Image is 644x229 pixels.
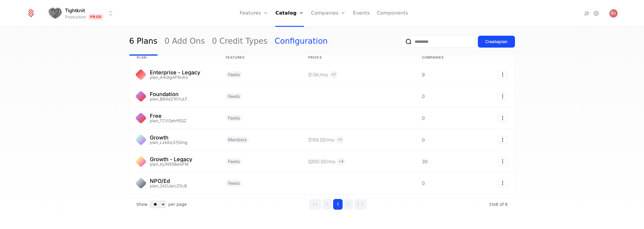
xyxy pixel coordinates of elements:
div: Create plan [485,39,508,45]
button: Select environment [50,7,114,20]
button: Select action [498,92,508,100]
button: Go to first page [309,199,321,210]
button: Select action [498,114,508,122]
a: 0 Credit Types [212,28,268,56]
a: Integrations [583,10,590,17]
img: Tightknit [48,6,62,21]
span: Tightknit [65,7,85,14]
button: Select action [498,71,508,79]
button: Select action [498,158,508,165]
button: Select action [498,179,508,187]
th: Features [219,51,301,64]
span: Show [136,201,148,207]
button: Go to previous page [322,199,332,210]
img: Danny Gomes [609,9,618,18]
a: 6 Plans [129,28,158,56]
div: Page navigation [309,199,367,210]
span: Prod [88,14,104,20]
a: Settings [593,10,600,17]
button: Createplan [478,36,515,48]
button: Go to next page [344,199,353,210]
th: plan [130,51,219,64]
button: Go to last page [354,199,367,210]
a: 0 Add Ons [165,28,205,56]
span: per page [168,201,187,207]
select: Select page size [150,200,166,208]
div: Production [65,14,86,20]
th: Companies [415,51,462,64]
button: Go to page 1 [333,199,343,210]
th: Prices [301,51,415,64]
div: Table pagination [129,194,515,214]
button: Open user button [609,9,618,18]
button: Select action [498,136,508,144]
span: 1 to 6 of [489,202,505,207]
span: 6 [489,202,508,207]
a: Configuration [275,28,328,56]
